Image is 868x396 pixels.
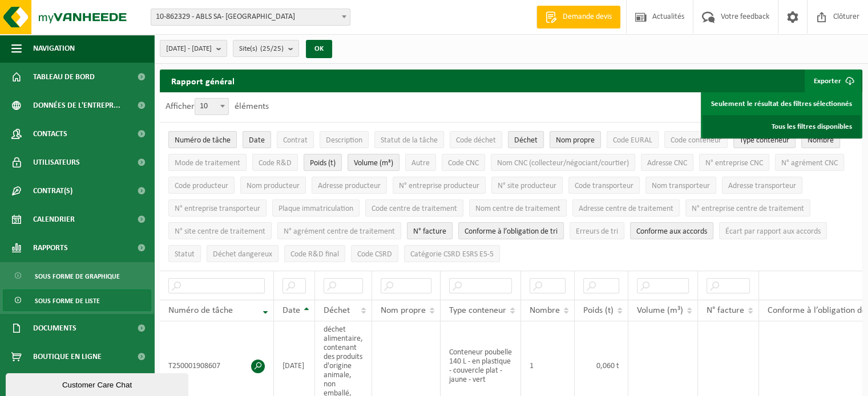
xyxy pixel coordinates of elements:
span: Code centre de traitement [372,205,457,213]
button: Exporter [805,70,861,92]
button: Plaque immatriculationPlaque immatriculation: Activate to sort [272,199,360,217]
button: N° site producteurN° site producteur : Activate to sort [491,177,563,194]
button: StatutStatut: Activate to sort [168,245,201,262]
button: DéchetDéchet: Activate to sort [508,131,544,148]
span: N° agrément centre de traitement [284,227,395,236]
button: Nom producteurNom producteur: Activate to sort [240,177,306,194]
span: 10 [195,98,229,115]
a: Sous forme de graphique [3,265,151,287]
button: Code conteneurCode conteneur: Activate to sort [664,131,728,148]
span: Adresse CNC [647,159,687,168]
button: Statut de la tâcheStatut de la tâche: Activate to sort [374,131,444,148]
button: Écart par rapport aux accordsÉcart par rapport aux accords: Activate to sort [719,222,827,239]
button: N° agrément CNCN° agrément CNC: Activate to sort [775,154,844,171]
button: Type conteneurType conteneur: Activate to sort [733,131,796,148]
span: Déchet dangereux [213,250,272,259]
button: N° factureN° facture: Activate to sort [407,222,453,239]
button: Code centre de traitementCode centre de traitement: Activate to sort [365,199,463,217]
span: N° site centre de traitement [175,227,265,236]
span: Mode de traitement [175,159,240,168]
span: Documents [33,314,76,342]
button: Code CNCCode CNC: Activate to sort [442,154,485,171]
button: N° site centre de traitementN° site centre de traitement: Activate to sort [168,222,272,239]
span: Nom propre [381,306,426,315]
button: ContratContrat: Activate to sort [277,131,314,148]
button: Nom transporteurNom transporteur: Activate to sort [645,177,716,194]
span: N° entreprise producteur [399,182,479,190]
button: Poids (t)Poids (t): Activate to sort [304,154,342,171]
span: Contrat(s) [33,177,72,205]
button: Adresse CNCAdresse CNC: Activate to sort [641,154,693,171]
a: Seulement le résultat des filtres sélectionnés [703,92,861,115]
span: Numéro de tâche [175,136,231,145]
span: Code EURAL [613,136,652,145]
a: Sous forme de liste [3,289,151,311]
button: DateDate: Activate to sort [243,131,271,148]
a: Demande devis [536,6,620,28]
span: Statut de la tâche [381,136,438,145]
button: Déchet dangereux : Activate to sort [207,245,278,262]
button: Conforme aux accords : Activate to sort [630,222,713,239]
span: Utilisateurs [33,148,80,177]
span: Conforme à l’obligation de tri [465,227,558,236]
span: Rapports [33,234,68,262]
label: Afficher éléments [165,102,269,111]
span: Contacts [33,120,67,148]
span: Plaque immatriculation [278,205,353,213]
span: Calendrier [33,205,75,234]
button: Catégorie CSRD ESRS E5-5Catégorie CSRD ESRS E5-5: Activate to sort [404,245,500,262]
a: Tous les filtres disponibles [703,115,861,138]
span: Adresse centre de traitement [579,205,673,213]
span: 10 [195,99,228,115]
span: Volume (m³) [354,159,393,168]
span: Adresse producteur [318,182,381,190]
span: Code R&D [259,159,292,168]
span: Poids (t) [583,306,613,315]
button: Adresse producteurAdresse producteur: Activate to sort [312,177,387,194]
button: Code déchetCode déchet: Activate to sort [450,131,502,148]
span: Déchet [324,306,350,315]
button: Numéro de tâcheNuméro de tâche: Activate to remove sorting [168,131,237,148]
button: OK [306,40,332,58]
span: Numéro de tâche [168,306,233,315]
button: [DATE] - [DATE] [160,40,227,57]
button: N° entreprise transporteurN° entreprise transporteur: Activate to sort [168,199,267,217]
span: Code CNC [448,159,479,168]
span: 10-862329 - ABLS SA- CENTRE KAMA - MONS [151,9,350,25]
span: Boutique en ligne [33,342,102,371]
button: DescriptionDescription: Activate to sort [320,131,369,148]
h2: Rapport général [160,70,246,92]
span: Nom centre de traitement [475,205,560,213]
span: N° facture [706,306,744,315]
button: AutreAutre: Activate to sort [405,154,436,171]
button: Volume (m³)Volume (m³): Activate to sort [348,154,399,171]
span: Nombre [530,306,560,315]
span: Données de l'entrepr... [33,91,120,120]
button: Erreurs de triErreurs de tri: Activate to sort [570,222,624,239]
span: Catégorie CSRD ESRS E5-5 [410,250,494,259]
span: [DATE] - [DATE] [166,40,212,58]
span: Nom transporteur [652,182,710,190]
button: Adresse transporteurAdresse transporteur: Activate to sort [722,177,802,194]
button: Mode de traitementMode de traitement: Activate to sort [168,154,247,171]
span: Nom propre [556,136,595,145]
span: 10-862329 - ABLS SA- CENTRE KAMA - MONS [151,9,350,26]
button: N° entreprise centre de traitementN° entreprise centre de traitement: Activate to sort [685,199,810,217]
span: Description [326,136,362,145]
span: Poids (t) [310,159,336,168]
span: Nom CNC (collecteur/négociant/courtier) [497,159,629,168]
span: Navigation [33,34,75,63]
span: Date [282,306,300,315]
button: N° agrément centre de traitementN° agrément centre de traitement: Activate to sort [277,222,401,239]
button: Code EURALCode EURAL: Activate to sort [607,131,659,148]
span: Site(s) [239,40,284,58]
span: Code R&D final [290,250,339,259]
button: Code R&D finalCode R&amp;D final: Activate to sort [284,245,345,262]
span: Code transporteur [575,182,633,190]
span: Volume (m³) [637,306,683,315]
button: Site(s)(25/25) [233,40,299,57]
span: Adresse transporteur [728,182,796,190]
button: Code R&DCode R&amp;D: Activate to sort [252,154,298,171]
span: Code déchet [456,136,496,145]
